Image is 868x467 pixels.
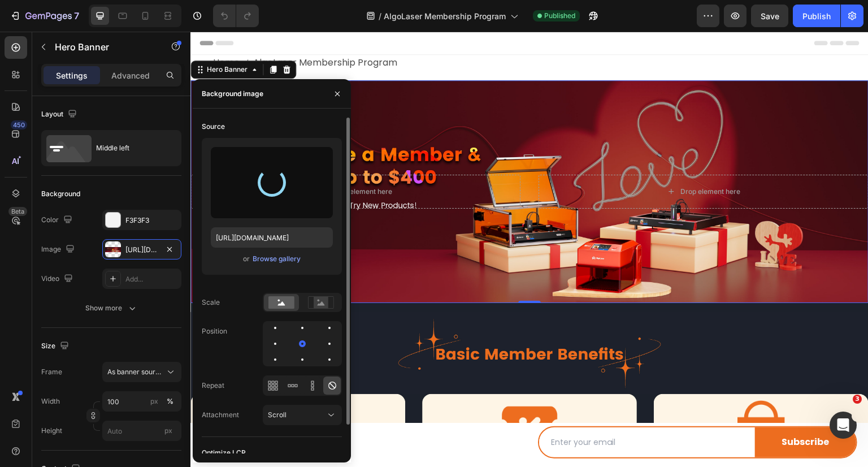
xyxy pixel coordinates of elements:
div: Repeat [202,380,224,391]
input: px [102,421,181,441]
div: 450 [11,120,27,129]
button: Show more [41,298,181,318]
div: Layout [41,107,79,122]
span: Unlock Rewards! [12,414,84,425]
span: Scroll [268,410,287,419]
div: Source [202,122,225,132]
div: Drop element here [142,155,202,165]
div: Optimize LCP [202,448,246,458]
div: Position [202,326,227,336]
div: Size [41,339,71,354]
span: px [164,426,172,435]
div: Drop element here [490,155,550,165]
input: https://example.com/image.jpg [211,227,333,248]
button: Browse gallery [252,253,301,265]
button: % [147,395,161,408]
img: Alt Image [305,362,373,430]
span: 3 [853,395,862,404]
div: Attachment [202,410,239,420]
span: Register Now — Earn Points, [12,402,131,413]
p: 7 [74,9,79,23]
p: Hero Banner [55,40,151,54]
button: 7 [5,5,84,27]
span: AlgoLaser Membership Program [384,10,506,22]
iframe: Design area [190,32,868,467]
div: Publish [802,10,831,22]
div: Hero Banner [14,33,59,43]
label: Frame [41,367,62,377]
button: Scroll [263,405,342,425]
button: Subscribe [565,396,666,426]
div: % [167,396,173,407]
div: Image [41,242,77,257]
button: Publish [793,5,840,27]
img: Alt Image [73,362,141,430]
button: As banner source [102,362,181,382]
div: Subscribe [592,405,639,417]
span: Published [544,11,575,21]
div: Middle left [96,135,165,161]
label: Width [41,396,60,407]
div: Show more [85,302,138,314]
span: As banner source [107,367,163,377]
div: Undo/Redo [213,5,259,27]
div: px [150,396,158,407]
span: Home [23,23,49,40]
div: Color [41,213,75,228]
div: F3F3F3 [125,215,179,226]
button: Save [751,5,788,27]
span: Save [761,11,779,21]
div: Add... [125,274,179,284]
span: or [243,252,250,266]
span: / [379,10,381,22]
div: Background [41,189,80,199]
input: Enter your email [349,397,550,424]
div: Browse gallery [253,254,301,264]
iframe: Intercom live chat [830,412,857,439]
nav: breadcrumb [23,23,678,40]
div: Video [41,271,75,287]
p: Settings [56,70,88,81]
button: px [163,395,177,408]
div: Beta [8,207,27,216]
div: Scale [202,297,220,308]
span: AlgoLaser Membership Program [63,23,207,40]
img: Alt Image [537,362,605,430]
div: [URL][DOMAIN_NAME] [125,245,158,255]
input: px% [102,391,181,412]
p: Advanced [111,70,150,81]
label: Height [41,426,62,436]
div: Background image [202,89,263,99]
